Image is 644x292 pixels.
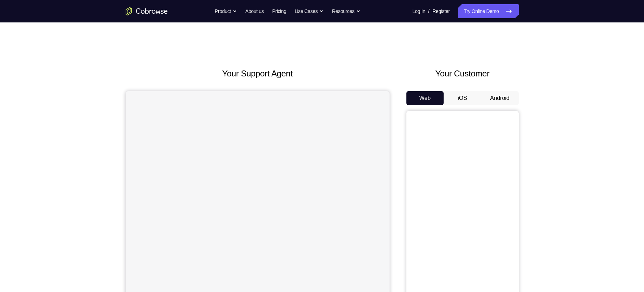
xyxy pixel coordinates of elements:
[245,4,264,18] a: About us
[272,4,286,18] a: Pricing
[444,91,481,105] button: iOS
[126,67,390,80] h2: Your Support Agent
[332,4,360,18] button: Resources
[406,91,444,105] button: Web
[215,4,237,18] button: Product
[481,91,519,105] button: Android
[412,4,425,18] a: Log In
[126,7,168,15] a: Go to the home page
[432,4,450,18] a: Register
[458,4,518,18] a: Try Online Demo
[295,4,324,18] button: Use Cases
[406,67,519,80] h2: Your Customer
[428,7,430,15] span: /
